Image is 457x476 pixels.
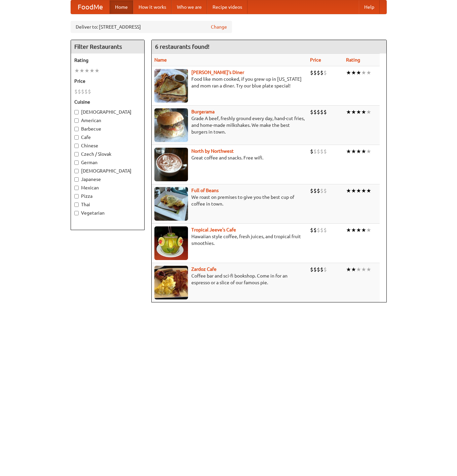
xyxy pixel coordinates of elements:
[361,266,366,273] li: ★
[154,233,305,247] p: Hawaiian style coffee, fresh juices, and tropical fruit smoothies.
[154,148,188,181] img: north.jpg
[356,148,361,155] li: ★
[71,21,232,33] div: Deliver to: [STREET_ADDRESS]
[310,148,313,155] li: $
[366,187,371,194] li: ★
[110,0,133,14] a: Home
[323,148,327,155] li: $
[154,194,305,207] p: We roast on premises to give you the best cup of coffee in town.
[310,69,313,76] li: $
[346,108,351,116] li: ★
[310,108,313,116] li: $
[133,0,172,14] a: How it works
[74,176,141,183] label: Japanese
[191,188,219,193] a: Full of Beans
[351,266,356,273] li: ★
[323,108,327,116] li: $
[74,67,79,74] li: ★
[320,226,323,234] li: $
[356,266,361,273] li: ★
[74,177,79,182] input: Japanese
[323,226,327,234] li: $
[154,108,188,142] img: burgerama.jpg
[366,69,371,76] li: ★
[361,69,366,76] li: ★
[84,88,88,95] li: $
[191,266,217,272] a: Zardoz Cafe
[346,148,351,155] li: ★
[313,69,317,76] li: $
[320,108,323,116] li: $
[366,226,371,234] li: ★
[310,57,321,63] a: Price
[74,144,79,148] input: Chinese
[366,266,371,273] li: ★
[351,108,356,116] li: ★
[356,226,361,234] li: ★
[366,108,371,116] li: ★
[154,76,305,89] p: Food like mom cooked, if you grew up in [US_STATE] and mom ran a diner. Try our blue plate special!
[154,187,188,221] img: beans.jpg
[313,108,317,116] li: $
[154,272,305,286] p: Coffee bar and sci-fi bookshop. Come in for an espresso or a slice of our famous pie.
[351,226,356,234] li: ★
[155,43,210,50] ng-pluralize: 6 restaurants found!
[74,152,79,156] input: Czech / Slovak
[310,187,313,194] li: $
[74,168,141,174] label: [DEMOGRAPHIC_DATA]
[356,187,361,194] li: ★
[346,57,360,63] a: Rating
[313,187,317,194] li: $
[81,88,84,95] li: $
[361,148,366,155] li: ★
[74,210,141,216] label: Vegetarian
[74,117,141,124] label: American
[346,266,351,273] li: ★
[74,193,141,199] label: Pizza
[74,201,141,208] label: Thai
[154,69,188,103] img: sallys.jpg
[191,148,234,154] a: North by Northwest
[211,24,227,30] a: Change
[320,148,323,155] li: $
[313,226,317,234] li: $
[346,187,351,194] li: ★
[351,69,356,76] li: ★
[154,57,167,63] a: Name
[351,187,356,194] li: ★
[154,115,305,135] p: Grade A beef, freshly ground every day, hand-cut fries, and home-made milkshakes. We make the bes...
[78,88,81,95] li: $
[74,88,78,95] li: $
[191,70,244,75] a: [PERSON_NAME]'s Diner
[74,134,141,141] label: Cafe
[79,67,84,74] li: ★
[94,67,100,74] li: ★
[351,148,356,155] li: ★
[74,118,79,123] input: American
[74,160,79,165] input: German
[74,125,141,132] label: Barbecue
[361,187,366,194] li: ★
[191,227,236,232] a: Tropical Jeeve's Cafe
[317,69,320,76] li: $
[346,226,351,234] li: ★
[74,203,79,207] input: Thai
[74,211,79,215] input: Vegetarian
[313,148,317,155] li: $
[74,159,141,166] label: German
[356,69,361,76] li: ★
[320,187,323,194] li: $
[361,108,366,116] li: ★
[317,187,320,194] li: $
[323,187,327,194] li: $
[366,148,371,155] li: ★
[317,108,320,116] li: $
[310,266,313,273] li: $
[84,67,89,74] li: ★
[71,40,144,53] h4: Filter Restaurants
